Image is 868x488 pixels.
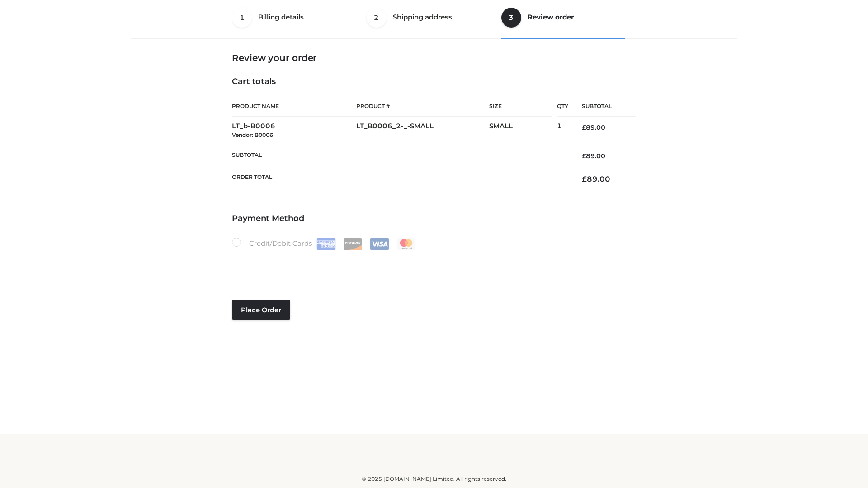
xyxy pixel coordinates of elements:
th: Order Total [232,167,568,191]
td: LT_b-B0006 [232,117,356,145]
span: £ [582,152,586,160]
th: Qty [557,96,568,117]
iframe: Secure payment input frame [230,248,634,281]
h4: Payment Method [232,214,636,224]
img: Amex [316,238,336,250]
bdi: 89.00 [582,152,605,160]
h3: Review your order [232,52,636,63]
span: £ [582,174,587,183]
img: Discover [343,238,363,250]
th: Subtotal [232,145,568,167]
th: Product # [356,96,489,117]
small: Vendor: B0006 [232,131,273,138]
th: Product Name [232,96,356,117]
td: LT_B0006_2-_-SMALL [356,117,489,145]
bdi: 89.00 [582,174,610,183]
td: 1 [557,117,568,145]
th: Subtotal [568,96,636,117]
td: SMALL [489,117,557,145]
h4: Cart totals [232,77,636,87]
bdi: 89.00 [582,123,605,131]
th: Size [489,96,552,117]
button: Place order [232,300,290,320]
img: Mastercard [396,238,416,250]
span: £ [582,123,586,131]
img: Visa [370,238,389,250]
label: Credit/Debit Cards [232,238,417,250]
div: © 2025 [DOMAIN_NAME] Limited. All rights reserved. [134,474,734,483]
